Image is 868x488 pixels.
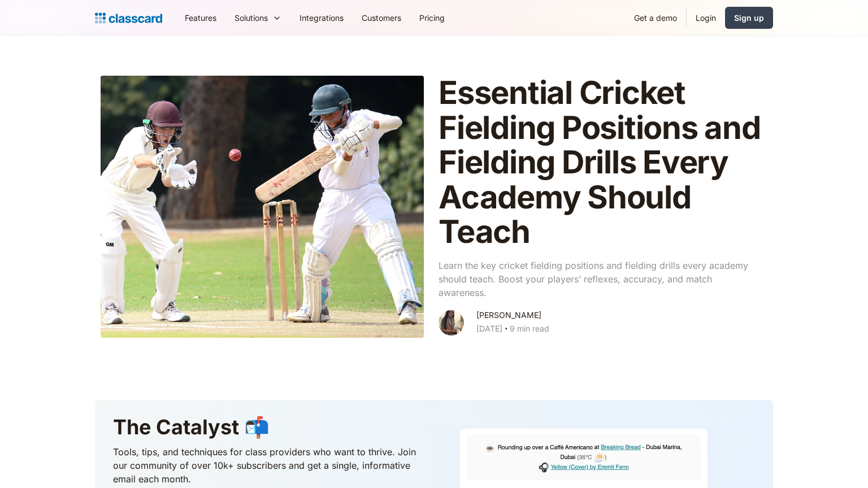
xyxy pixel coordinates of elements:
div: [DATE] [476,322,502,335]
div: 9 min read [510,322,549,335]
a: Sign up [725,7,773,29]
p: Learn the key cricket fielding positions and fielding drills every academy should teach. Boost yo... [439,259,762,299]
h3: The Catalyst 📬 [113,413,417,441]
div: Solutions [225,5,290,30]
a: Essential Cricket Fielding Positions and Fielding Drills Every Academy Should TeachLearn the key ... [95,70,773,343]
a: Customers [353,5,410,30]
a: Integrations [290,5,353,30]
a: Pricing [410,5,454,30]
a: home [95,10,162,26]
div: Sign up [734,12,764,24]
a: Features [176,5,225,30]
div: [PERSON_NAME] [476,308,541,322]
h1: Essential Cricket Fielding Positions and Fielding Drills Every Academy Should Teach [439,76,762,250]
a: Login [687,5,725,30]
p: Tools, tips, and techniques for class providers who want to thrive. Join our community of over 10... [113,445,417,486]
div: Solutions [235,12,268,24]
div: ‧ [502,322,510,338]
a: Get a demo [625,5,686,30]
